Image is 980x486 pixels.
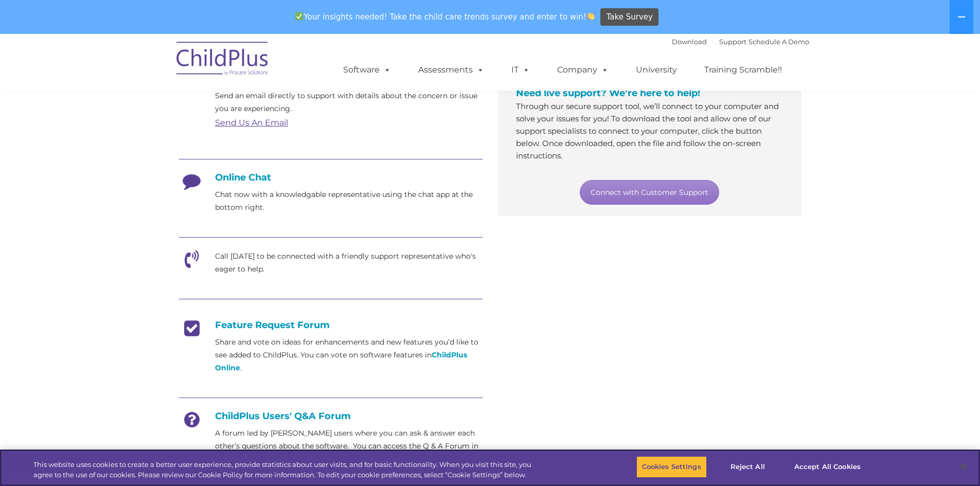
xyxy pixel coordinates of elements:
[501,60,540,80] a: IT
[295,12,303,20] img: ✅
[587,12,595,20] img: 👏
[694,60,792,80] a: Training Scramble!!
[215,188,483,214] p: Chat now with a knowledgable representative using the chat app at the bottom right.
[789,456,866,478] button: Accept All Cookies
[952,456,975,478] button: Close
[672,38,809,46] font: |
[179,319,483,331] h4: Feature Request Forum
[179,172,483,183] h4: Online Chat
[672,38,707,46] a: Download
[580,180,719,205] a: Connect with Customer Support
[215,118,288,128] a: Send Us An Email
[607,8,653,26] span: Take Survey
[716,456,780,478] button: Reject All
[333,60,401,80] a: Software
[516,87,700,99] span: Need live support? We’re here to help!
[33,460,539,480] div: This website uses cookies to create a better user experience, provide statistics about user visit...
[719,38,746,46] a: Support
[626,60,687,80] a: University
[215,350,467,372] a: ChildPlus Online
[215,336,483,374] p: Share and vote on ideas for enhancements and new features you’d like to see added to ChildPlus. Y...
[215,89,483,115] p: Send an email directly to support with details about the concern or issue you are experiencing.
[408,60,494,80] a: Assessments
[547,60,619,80] a: Company
[516,100,783,162] p: Through our secure support tool, we’ll connect to your computer and solve your issues for you! To...
[291,7,599,27] span: Your insights needed! Take the child care trends survey and enter to win!
[215,250,483,276] p: Call [DATE] to be connected with a friendly support representative who's eager to help.
[600,8,658,26] a: Take Survey
[749,38,809,46] a: Schedule A Demo
[215,427,483,465] p: A forum led by [PERSON_NAME] users where you can ask & answer each other’s questions about the so...
[171,34,274,86] img: ChildPlus by Procare Solutions
[636,456,707,478] button: Cookies Settings
[179,410,483,422] h4: ChildPlus Users' Q&A Forum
